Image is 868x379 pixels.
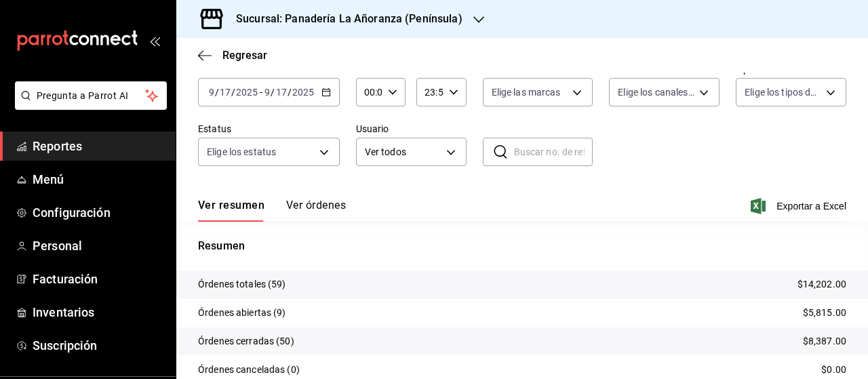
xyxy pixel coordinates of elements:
[198,334,294,348] p: Órdenes cerradas (50)
[492,85,561,99] span: Elige las marcas
[198,238,846,254] p: Resumen
[198,49,267,62] button: Regresar
[33,336,165,355] span: Suscripción
[797,277,846,292] p: $14,202.00
[15,81,167,110] button: Pregunta a Parrot AI
[215,87,219,98] span: /
[745,85,821,99] span: Elige los tipos de orden
[225,11,462,27] h3: Sucursal: Panadería La Añoranza (Península)
[288,87,292,98] span: /
[33,170,165,188] span: Menú
[37,89,146,103] span: Pregunta a Parrot AI
[803,306,846,320] p: $5,815.00
[198,363,300,377] p: Órdenes canceladas (0)
[198,64,340,74] label: Fecha
[198,199,346,222] div: navigation tabs
[271,87,275,98] span: /
[514,138,593,165] input: Buscar no. de referencia
[207,145,276,159] span: Elige los estatus
[260,87,262,98] span: -
[33,137,165,155] span: Reportes
[264,87,271,98] input: --
[33,203,165,222] span: Configuración
[33,303,165,321] span: Inventarios
[231,87,235,98] span: /
[149,35,160,46] button: open_drawer_menu
[356,64,406,74] label: Hora inicio
[198,124,340,134] label: Estatus
[198,199,264,222] button: Ver resumen
[292,87,315,98] input: ----
[416,64,466,74] label: Hora fin
[803,334,846,348] p: $8,387.00
[222,49,267,62] span: Regresar
[365,145,441,159] span: Ver todos
[33,237,165,255] span: Personal
[9,98,167,113] a: Pregunta a Parrot AI
[33,270,165,288] span: Facturación
[286,199,346,222] button: Ver órdenes
[219,87,231,98] input: --
[275,87,288,98] input: --
[208,87,215,98] input: --
[198,306,286,320] p: Órdenes abiertas (9)
[356,124,467,134] label: Usuario
[821,363,846,377] p: $0.00
[753,198,846,214] button: Exportar a Excel
[235,87,258,98] input: ----
[198,277,286,292] p: Órdenes totales (59)
[618,85,694,99] span: Elige los canales de venta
